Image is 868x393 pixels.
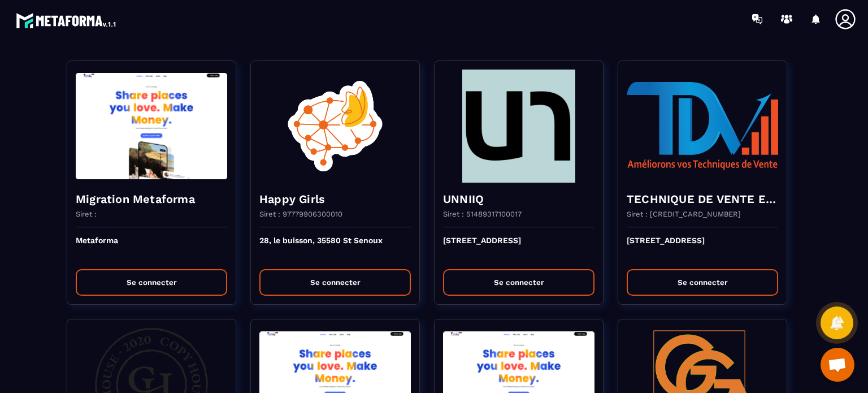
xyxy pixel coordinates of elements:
[16,10,118,31] img: logo
[627,269,778,296] button: Se connecter
[627,191,778,207] h4: TECHNIQUE DE VENTE EDITION
[443,210,522,218] p: Siret : 51489317100017
[259,269,411,296] button: Se connecter
[76,70,227,183] img: funnel-background
[627,70,778,183] img: funnel-background
[627,236,778,261] p: [STREET_ADDRESS]
[443,236,594,261] p: [STREET_ADDRESS]
[259,210,342,218] p: Siret : 97779906300010
[443,70,594,183] img: funnel-background
[443,191,594,207] h4: UNNIIQ
[76,191,227,207] h4: Migration Metaforma
[259,236,411,261] p: 28, le buisson, 35580 St Senoux
[627,210,741,218] p: Siret : [CREDIT_CARD_NUMBER]
[443,269,594,296] button: Se connecter
[76,269,227,296] button: Se connecter
[259,70,411,183] img: funnel-background
[76,210,97,218] p: Siret :
[821,348,854,382] a: Ouvrir le chat
[259,191,411,207] h4: Happy Girls
[76,236,227,261] p: Metaforma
